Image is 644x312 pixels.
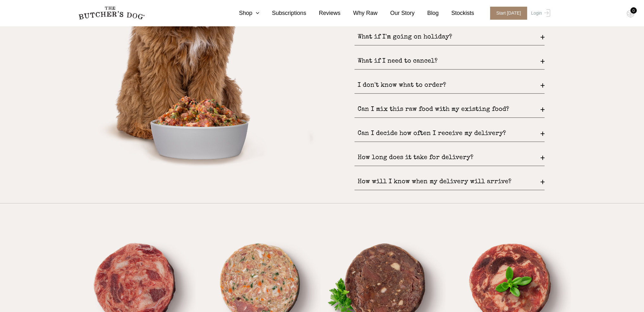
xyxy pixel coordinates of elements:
[354,29,545,45] div: What if I'm going on holiday?
[354,126,545,142] div: Can I decide how often I receive my delivery?
[354,77,545,94] div: I don't know what to order?
[529,7,550,20] a: Login
[439,9,474,17] a: Stockists
[259,9,306,17] a: Subscriptions
[415,9,439,17] a: Blog
[226,9,259,17] a: Shop
[630,7,637,14] div: 0
[354,150,545,166] div: How long does it take for delivery?
[354,53,545,70] div: What if I need to cancel?
[354,174,545,190] div: How will I know when my delivery will arrive?
[484,7,530,20] a: Start [DATE]
[354,102,545,118] div: Can I mix this raw food with my existing food?
[341,9,378,17] a: Why Raw
[306,9,341,17] a: Reviews
[378,9,415,17] a: Our Story
[627,10,634,18] img: TBD_Cart-Empty.png
[490,7,527,20] span: Start [DATE]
